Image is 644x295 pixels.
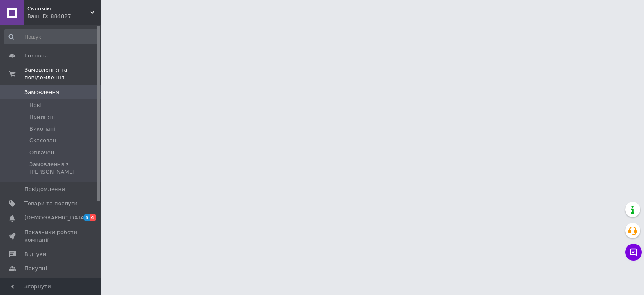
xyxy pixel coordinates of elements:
[83,214,90,221] span: 5
[90,214,96,221] span: 4
[24,66,101,81] span: Замовлення та повідомлення
[29,137,58,144] span: Скасовані
[4,29,99,44] input: Пошук
[27,13,101,20] div: Ваш ID: 884827
[625,244,642,261] button: Чат з покупцем
[24,52,48,60] span: Головна
[24,185,65,193] span: Повідомлення
[27,5,90,13] span: Скломікс
[29,102,42,109] span: Нові
[24,89,59,96] span: Замовлення
[24,200,78,207] span: Товари та послуги
[24,214,86,222] span: [DEMOGRAPHIC_DATA]
[29,113,55,121] span: Прийняті
[29,161,98,176] span: Замовлення з [PERSON_NAME]
[29,149,56,157] span: Оплачені
[24,265,47,272] span: Покупці
[29,125,55,133] span: Виконані
[24,229,78,244] span: Показники роботи компанії
[24,251,46,258] span: Відгуки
